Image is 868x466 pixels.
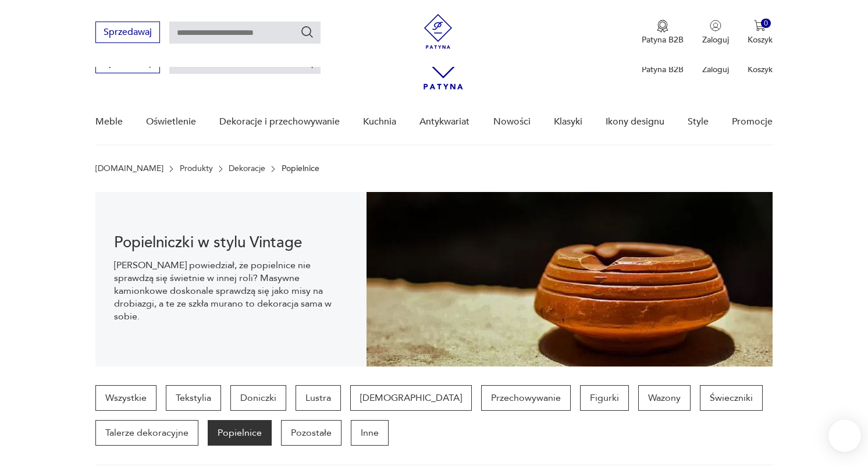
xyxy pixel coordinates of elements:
p: Koszyk [748,34,773,45]
a: Nowości [493,99,531,144]
a: Talerze dekoracyjne [95,420,198,446]
a: Popielnice [208,420,272,446]
a: Dekoracje [229,164,265,173]
a: [DEMOGRAPHIC_DATA] [350,385,472,411]
h1: Popielniczki w stylu Vintage [114,236,348,250]
button: 0Koszyk [748,20,773,45]
a: [DOMAIN_NAME] [95,164,163,173]
a: Inne [351,420,389,446]
p: Popielnice [282,164,319,173]
a: Promocje [732,99,773,144]
a: Ikona medaluPatyna B2B [642,20,684,45]
div: 0 [761,19,771,29]
a: Wazony [638,385,691,411]
iframe: Smartsupp widget button [828,419,861,452]
p: Patyna B2B [642,34,684,45]
img: Patyna - sklep z meblami i dekoracjami vintage [421,14,456,49]
a: Sprzedawaj [95,29,160,37]
button: Szukaj [300,25,314,39]
p: [PERSON_NAME] powiedział, że popielnice nie sprawdzą się świetnie w innej roli? Masywne kamionkow... [114,259,348,323]
a: Świeczniki [700,385,763,411]
img: Ikona medalu [657,20,668,33]
a: Tekstylia [166,385,221,411]
a: Ikony designu [606,99,664,144]
a: Style [688,99,709,144]
a: Dekoracje i przechowywanie [219,99,340,144]
button: Sprzedawaj [95,22,160,43]
button: Zaloguj [702,20,729,45]
a: Przechowywanie [481,385,571,411]
img: Ikonka użytkownika [710,20,721,31]
a: Figurki [580,385,629,411]
a: Produkty [180,164,213,173]
img: Ikona koszyka [754,20,766,31]
img: a207c5be82fb98b9f3a3a306292115d6.jpg [367,192,773,367]
a: Pozostałe [281,420,341,446]
button: Patyna B2B [642,20,684,45]
a: Meble [95,99,123,144]
a: Doniczki [230,385,286,411]
a: Sprzedawaj [95,59,160,67]
a: Oświetlenie [146,99,196,144]
p: Zaloguj [702,34,729,45]
a: Klasyki [554,99,582,144]
p: Koszyk [748,64,773,75]
p: Zaloguj [702,64,729,75]
a: Antykwariat [419,99,469,144]
p: Patyna B2B [642,64,684,75]
a: Wszystkie [95,385,156,411]
a: Kuchnia [363,99,396,144]
a: Lustra [296,385,341,411]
